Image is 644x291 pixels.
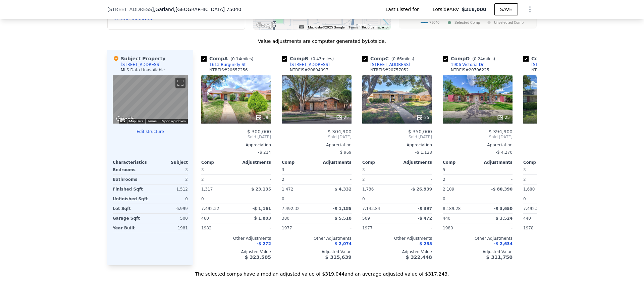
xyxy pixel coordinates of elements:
span: ( miles) [389,57,417,61]
div: - [398,165,432,174]
span: , [GEOGRAPHIC_DATA] 75040 [174,7,241,12]
div: - [237,175,271,184]
div: Adjusted Value [282,249,352,254]
div: Appreciation [201,142,271,148]
span: 1,680 [523,187,535,192]
div: - [479,223,513,233]
span: Sold [DATE] [443,134,513,140]
span: 2,109 [443,187,454,192]
span: -$ 397 [418,206,432,211]
span: Sold [DATE] [362,134,432,140]
button: Toggle fullscreen view [175,78,185,88]
span: 0 [362,197,365,201]
div: Comp B [282,55,336,62]
span: $ 23,135 [251,187,271,192]
div: Characteristics [113,160,150,165]
span: 3 [282,167,284,172]
span: 3 [523,167,526,172]
div: 1906 Victoria Dr [451,62,484,67]
div: [STREET_ADDRESS] [290,62,330,67]
span: 1,317 [201,187,213,192]
div: 25 [416,114,429,121]
span: Sold [DATE] [282,134,352,140]
span: 509 [362,216,370,221]
span: Sold [DATE] [201,134,271,140]
span: -$ 80,390 [491,187,513,192]
span: $ 311,750 [486,254,513,260]
div: 2 [362,175,396,184]
div: Comp [201,160,236,165]
div: - [398,223,432,233]
div: - [479,194,513,204]
span: $ 5,518 [335,216,352,221]
div: - [237,165,271,174]
span: 0 [523,197,526,201]
text: 75040 [429,20,439,25]
div: Comp D [443,55,498,62]
a: Open this area in Google Maps (opens a new window) [255,21,277,30]
div: NTREIS # 20706225 [451,67,489,73]
a: 1613 Burgundy St [201,62,246,67]
div: - [398,194,432,204]
div: - [479,175,513,184]
text: Selected Comp [454,20,480,25]
div: - [318,175,352,184]
div: - [237,223,271,233]
div: [STREET_ADDRESS] [121,62,161,67]
div: NTREIS # 20657256 [209,67,248,73]
a: Open this area in Google Maps (opens a new window) [114,115,137,124]
span: $ 304,900 [328,129,352,134]
span: 0 [282,197,284,201]
div: 500 [152,214,188,223]
div: Adjusted Value [443,249,513,254]
div: Appreciation [282,142,352,148]
span: -$ 1,185 [333,206,352,211]
span: 7,492.32 [201,206,219,211]
img: Google [114,115,137,124]
div: Appreciation [523,142,593,148]
div: Comp E [523,55,578,62]
div: 2 [282,175,315,184]
span: 0.66 [393,57,402,61]
div: 2 [523,175,557,184]
span: -$ 26,939 [411,187,432,192]
div: Other Adjustments [523,236,593,241]
span: 0 [201,197,204,201]
div: NTREIS # 20894097 [290,67,328,73]
div: 6,999 [152,204,188,213]
span: $ 969 [340,150,352,155]
a: Report a map error [362,25,389,29]
div: Year Built [113,223,149,233]
div: Comp C [362,55,417,62]
div: The selected comps have a median adjusted value of $319,044 and an average adjusted value of $317... [107,265,537,277]
div: Subject [150,160,188,165]
div: Adjustments [317,160,352,165]
span: 0.14 [232,57,241,61]
a: 1906 Victoria Dr [443,62,484,67]
div: Adjusted Value [523,249,593,254]
div: Other Adjustments [362,236,432,241]
span: 0.43 [313,57,322,61]
span: 7,492.32 [523,206,541,211]
div: 3 [152,165,188,174]
span: -$ 272 [257,241,271,246]
div: Other Adjustments [443,236,513,241]
text: Unselected Comp [494,20,524,25]
span: 5 [443,167,445,172]
div: Appreciation [362,142,432,148]
a: Terms (opens in new tab) [147,119,157,123]
div: MLS Data Unavailable [121,67,165,73]
div: 1981 [152,223,188,233]
div: Subject Property [113,55,165,62]
span: ( miles) [308,57,336,61]
span: [STREET_ADDRESS] [107,6,154,13]
span: 3 [362,167,365,172]
div: - [237,194,271,204]
span: 440 [523,216,531,221]
span: $ 350,000 [408,129,432,134]
div: Comp [523,160,558,165]
div: 1978 [523,223,557,233]
div: [STREET_ADDRESS] [370,62,410,67]
div: Other Adjustments [201,236,271,241]
a: [STREET_ADDRESS] [282,62,330,67]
